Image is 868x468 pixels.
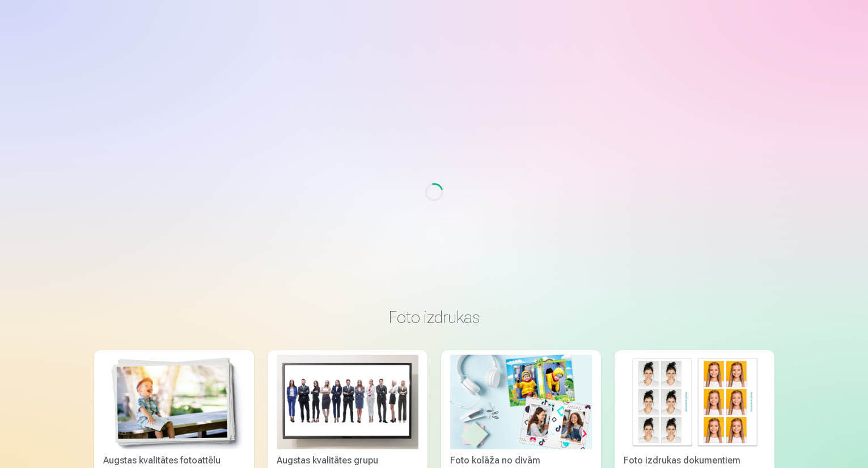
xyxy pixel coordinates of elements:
[624,355,765,449] img: Foto izdrukas dokumentiem
[619,454,770,467] div: Foto izdrukas dokumentiem
[450,355,592,449] img: Foto kolāža no divām fotogrāfijām
[103,307,765,327] h3: Foto izdrukas
[103,355,245,449] img: Augstas kvalitātes fotoattēlu izdrukas
[277,355,418,449] img: Augstas kvalitātes grupu fotoattēlu izdrukas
